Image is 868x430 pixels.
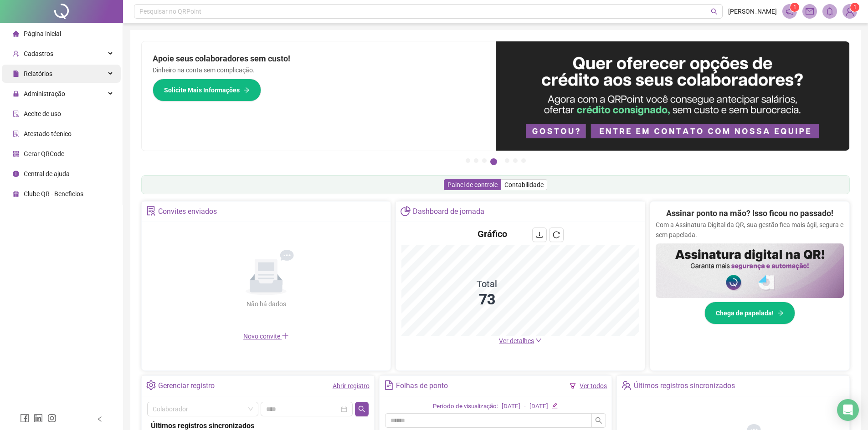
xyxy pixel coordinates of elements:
span: filter [570,383,576,389]
span: info-circle [13,171,19,177]
div: - [524,402,526,411]
div: Gerenciar registro [158,378,215,394]
span: team [621,380,631,390]
span: Clube QR - Beneficios [24,190,83,197]
h2: Assinar ponto na mão? Isso ficou no passado! [666,207,833,220]
button: 6 [513,158,518,163]
button: 7 [521,158,526,163]
sup: 1 [790,3,799,12]
span: Painel de controle [447,181,498,188]
span: arrow-right [777,310,784,316]
span: Relatórios [24,70,52,77]
span: Página inicial [24,30,61,37]
button: 2 [474,158,478,163]
span: down [535,337,542,344]
span: pie-chart [401,206,410,216]
div: Período de visualização: [433,402,498,411]
span: mail [806,7,814,15]
img: 91031 [843,5,857,18]
div: Últimos registros sincronizados [634,378,735,394]
button: Chega de papelada! [704,302,795,324]
div: Folhas de ponto [396,378,448,394]
span: Atestado técnico [24,130,72,137]
span: solution [146,206,156,216]
span: qrcode [13,151,19,157]
span: search [358,405,365,413]
a: Ver todos [580,382,607,390]
span: [PERSON_NAME] [728,6,777,16]
sup: Atualize o seu contato no menu Meus Dados [850,3,859,12]
h2: Apoie seus colaboradores sem custo! [153,52,485,65]
span: Administração [24,90,65,97]
span: reload [553,231,560,238]
a: Ver detalhes down [499,337,542,344]
div: Dashboard de jornada [413,204,484,219]
span: bell [826,7,834,15]
button: 4 [490,158,497,165]
button: 3 [482,158,487,163]
span: Novo convite [243,333,289,340]
button: Solicite Mais Informações [153,79,261,101]
span: Cadastros [24,50,53,57]
button: 5 [505,158,509,163]
div: Convites enviados [158,204,217,219]
span: linkedin [34,414,43,423]
span: facebook [20,414,29,423]
span: setting [146,380,156,390]
span: user-add [13,51,19,57]
h4: Gráfico [478,228,507,240]
span: Chega de papelada! [716,308,774,318]
div: [DATE] [502,402,520,411]
p: Com a Assinatura Digital da QR, sua gestão fica mais ágil, segura e sem papelada. [656,220,844,240]
span: Aceite de uso [24,110,61,117]
span: lock [13,91,19,97]
span: download [536,231,543,238]
span: edit [552,403,558,409]
span: instagram [47,414,56,423]
span: Contabilidade [504,181,544,188]
span: left [97,416,103,422]
span: 1 [793,4,796,10]
span: gift [13,191,19,197]
span: audit [13,111,19,117]
span: home [13,30,19,37]
div: [DATE] [529,402,548,411]
span: plus [282,332,289,339]
span: file-text [384,380,394,390]
span: 1 [853,4,857,10]
img: banner%2Fa8ee1423-cce5-4ffa-a127-5a2d429cc7d8.png [496,41,850,151]
span: Ver detalhes [499,337,534,344]
span: Gerar QRCode [24,150,64,157]
p: Dinheiro na conta sem complicação. [153,65,485,75]
span: search [711,8,718,15]
span: Solicite Mais Informações [164,85,240,95]
div: Open Intercom Messenger [837,399,859,421]
img: banner%2F02c71560-61a6-44d4-94b9-c8ab97240462.png [656,243,844,298]
span: file [13,71,19,77]
span: search [595,417,602,424]
button: 1 [466,158,470,163]
span: notification [786,7,794,15]
span: Central de ajuda [24,170,70,177]
span: arrow-right [243,87,250,93]
span: solution [13,131,19,137]
div: Não há dados [224,299,308,309]
a: Abrir registro [333,382,370,390]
